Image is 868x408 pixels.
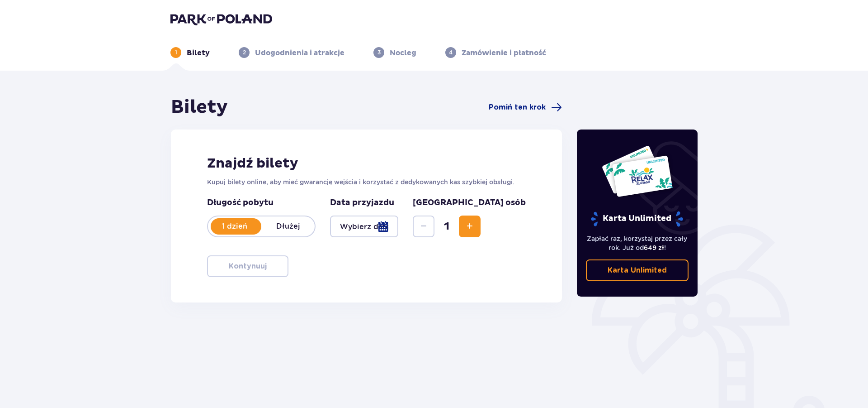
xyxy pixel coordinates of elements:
[449,48,453,57] p: 4
[459,216,481,237] button: Zwiększ
[436,220,457,233] span: 1
[462,48,546,58] p: Zamówienie i płatność
[261,221,315,231] p: Dłużej
[586,234,689,252] p: Zapłać raz, korzystaj przez cały rok. Już od !
[586,259,689,281] a: Karta Unlimited
[373,47,416,58] div: 3Nocleg
[207,155,526,172] h2: Znajdź bilety
[601,145,673,197] img: Dwie karty całoroczne do Suntago z napisem 'UNLIMITED RELAX', na białym tle z tropikalnymi liśćmi...
[413,197,526,208] p: [GEOGRAPHIC_DATA] osób
[187,48,210,58] p: Bilety
[445,47,546,58] div: 4Zamówienie i płatność
[207,255,288,277] button: Kontynuuj
[644,244,664,251] span: 649 zł
[489,102,562,113] a: Pomiń ten krok
[207,197,316,208] p: Długość pobytu
[207,178,526,187] p: Kupuj bilety online, aby mieć gwarancję wejścia i korzystać z dedykowanych kas szybkiej obsługi.
[239,47,344,58] div: 2Udogodnienia i atrakcje
[590,211,684,227] p: Karta Unlimited
[171,96,228,119] h1: Bilety
[489,102,546,112] span: Pomiń ten krok
[170,47,210,58] div: 1Bilety
[330,197,394,208] p: Data przyjazdu
[377,48,381,57] p: 3
[208,221,261,231] p: 1 dzień
[229,261,267,271] p: Kontynuuj
[608,265,667,275] p: Karta Unlimited
[413,216,434,237] button: Zmniejsz
[170,13,272,25] img: Park of Poland logo
[390,48,416,58] p: Nocleg
[243,48,246,57] p: 2
[255,48,344,58] p: Udogodnienia i atrakcje
[175,48,177,57] p: 1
